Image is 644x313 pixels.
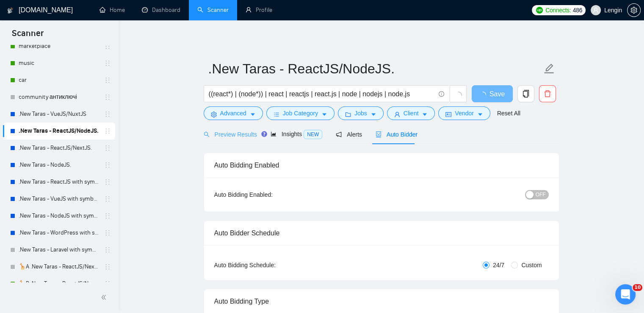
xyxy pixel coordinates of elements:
[572,6,582,15] span: 486
[321,111,327,117] span: caret-down
[394,111,400,117] span: user
[104,280,111,287] span: holder
[104,60,111,67] span: holder
[19,173,99,190] a: .New Taras - ReactJS with symbols
[204,131,257,138] span: Preview Results
[536,7,543,14] img: upwork-logo.png
[497,109,520,118] a: Reset All
[404,109,419,118] span: Client
[627,3,641,17] button: setting
[104,94,111,101] span: holder
[445,111,451,117] span: idcard
[260,130,268,138] div: Tooltip anchor
[104,196,111,202] span: holder
[376,131,417,138] span: Auto Bidder
[439,91,444,97] span: info-circle
[104,212,111,219] span: holder
[304,130,322,139] span: NEW
[19,89,99,106] a: community антиключі
[208,58,542,79] input: Scanner name...
[214,221,549,245] div: Auto Bidder Schedule
[214,153,549,177] div: Auto Bidding Enabled
[214,190,326,199] div: Auto Bidding Enabled:
[19,258,99,275] a: 🦒A .New Taras - ReactJS/NextJS usual 23/04
[615,284,636,305] iframe: Intercom live chat
[214,260,326,270] div: Auto Bidding Schedule:
[204,131,210,137] span: search
[479,92,489,98] span: loading
[19,106,99,123] a: .New Taras - VueJS/NuxtJS
[204,106,263,120] button: settingAdvancedcaret-down
[536,190,546,199] span: OFF
[271,131,322,137] span: Insights
[283,109,318,118] span: Job Category
[376,131,381,137] span: robot
[387,106,435,120] button: userClientcaret-down
[271,131,276,137] span: area-chart
[104,77,111,84] span: holder
[104,162,111,168] span: holder
[104,229,111,236] span: holder
[19,241,99,258] a: .New Taras - Laravel with symbols
[544,63,555,74] span: edit
[19,140,99,156] a: .New Taras - ReactJS/NextJS.
[220,109,246,118] span: Advanced
[336,131,342,137] span: notification
[545,6,571,15] span: Connects:
[517,85,534,102] button: copy
[142,6,180,14] a: dashboardDashboard
[345,111,351,117] span: folder
[422,111,428,117] span: caret-down
[104,263,111,270] span: holder
[104,145,111,151] span: holder
[338,106,384,120] button: folderJobscaret-down
[489,260,508,270] span: 24/7
[7,4,13,17] img: logo
[209,89,435,99] input: Search Freelance Jobs...
[454,92,462,99] span: loading
[104,246,111,253] span: holder
[101,293,109,302] span: double-left
[19,72,99,89] a: car
[627,7,641,14] a: setting
[336,131,362,138] span: Alerts
[627,7,640,14] span: setting
[370,111,376,117] span: caret-down
[518,90,534,98] span: copy
[5,27,50,45] span: Scanner
[100,6,125,14] a: homeHome
[104,111,111,117] span: holder
[19,207,99,224] a: .New Taras - NodeJS with symbols
[477,111,483,117] span: caret-down
[274,111,279,117] span: bars
[472,85,513,102] button: Save
[250,111,256,117] span: caret-down
[104,43,111,50] span: holder
[246,6,272,14] a: userProfile
[539,90,556,98] span: delete
[104,179,111,185] span: holder
[19,38,99,55] a: marketplace
[19,55,99,72] a: music
[266,106,334,120] button: barsJob Categorycaret-down
[518,260,545,270] span: Custom
[539,85,556,102] button: delete
[354,109,367,118] span: Jobs
[19,156,99,173] a: .New Taras - NodeJS.
[593,7,599,13] span: user
[633,284,642,291] span: 10
[19,123,99,140] a: .New Taras - ReactJS/NodeJS.
[19,190,99,207] a: .New Taras - VueJS with symbols
[438,106,490,120] button: idcardVendorcaret-down
[104,128,111,134] span: holder
[489,89,505,99] span: Save
[19,275,99,292] a: 🦒B .New Taras - ReactJS/NextJS rel exp 23/04
[211,111,217,117] span: setting
[455,109,473,118] span: Vendor
[19,224,99,241] a: .New Taras - WordPress with symbols
[197,6,229,14] a: searchScanner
